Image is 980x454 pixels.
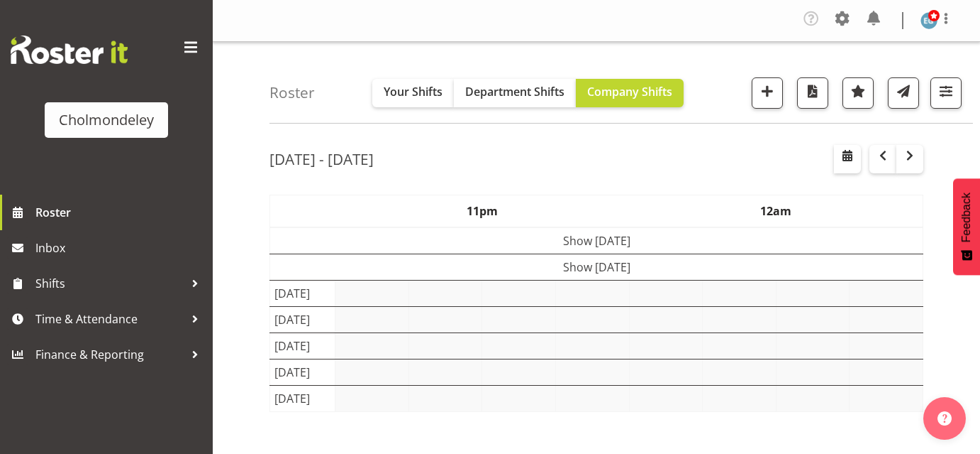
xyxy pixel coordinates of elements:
[335,195,629,228] th: 11pm
[454,79,576,107] button: Department Shifts
[35,273,184,294] span: Shifts
[960,193,973,242] span: Feedback
[930,77,962,109] button: Filter Shifts
[270,254,923,281] td: Show [DATE]
[629,195,923,228] th: 12am
[465,84,564,99] span: Department Shifts
[834,145,861,173] button: Select a specific date within the roster.
[752,77,783,109] button: Add a new shift
[35,344,184,365] span: Finance & Reporting
[797,77,828,109] button: Download a PDF of the roster according to the set date range.
[384,84,442,99] span: Your Shifts
[270,307,335,333] td: [DATE]
[270,360,335,386] td: [DATE]
[842,77,874,109] button: Highlight an important date within the roster.
[11,36,128,64] img: Rosterit website logo
[270,227,923,254] td: Show [DATE]
[937,411,952,426] img: help-xxl-2.png
[59,109,154,131] div: Cholmondeley
[35,237,206,259] span: Inbox
[920,12,937,29] img: evie-guard1532.jpg
[953,178,980,275] button: Feedback - Show survey
[270,386,335,412] td: [DATE]
[587,84,672,99] span: Company Shifts
[888,77,919,109] button: Send a list of all shifts for the selected filtered period to all rostered employees.
[35,308,184,330] span: Time & Attendance
[270,333,335,360] td: [DATE]
[35,202,206,223] span: Roster
[372,79,454,107] button: Your Shifts
[270,281,335,307] td: [DATE]
[269,85,315,101] h4: Roster
[269,150,374,168] h2: [DATE] - [DATE]
[576,79,684,107] button: Company Shifts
